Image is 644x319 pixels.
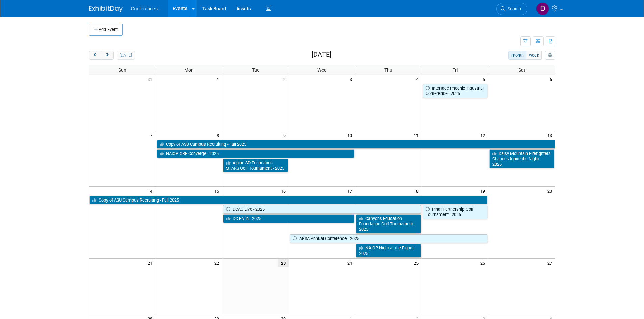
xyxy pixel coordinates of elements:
button: month [508,51,526,60]
a: DC Fly-In - 2025 [223,214,355,223]
span: 10 [347,131,355,139]
a: DCAC Live - 2025 [223,205,421,214]
span: Wed [317,67,327,73]
span: 24 [347,259,355,267]
img: ExhibitDay [89,6,123,12]
span: Tue [252,67,259,73]
span: 25 [413,259,422,267]
span: Search [505,6,521,11]
a: Pinal Partnership Golf Tournament - 2025 [423,205,487,219]
span: 17 [347,187,355,195]
span: 3 [349,75,355,83]
span: 6 [549,75,555,83]
span: 22 [214,259,222,267]
span: Fri [452,67,458,73]
button: prev [89,51,101,60]
button: myCustomButton [545,51,555,60]
span: 14 [147,187,156,195]
span: 19 [480,187,488,195]
i: Personalize Calendar [548,53,552,58]
span: 23 [278,259,289,267]
a: Copy of ASU Campus Recruiting - Fall 2025 [89,196,488,205]
button: [DATE] [117,51,135,60]
span: 1 [216,75,222,83]
img: Diane Arabia [536,2,549,15]
span: 18 [413,187,422,195]
span: 5 [482,75,488,83]
span: Mon [184,67,194,73]
span: 15 [214,187,222,195]
a: Alpine SD Foundation STARS Golf Tournament - 2025 [223,159,288,172]
span: 7 [149,131,156,139]
a: NAIOP Night at the Fights - 2025 [356,244,421,258]
a: Daisy Mountain Firefighters Charities Ignite the Night - 2025 [489,149,554,168]
a: NAIOP CRE.Converge - 2025 [157,149,355,158]
a: Copy of ASU Campus Recruiting - Fall 2025 [157,140,555,149]
button: Add Event [89,24,123,36]
a: Canyons Education Foundation Golf Tournament - 2025 [356,214,421,234]
a: Interface Phoenix Industrial Conference - 2025 [423,84,487,98]
span: 12 [480,131,488,139]
span: Thu [384,67,392,73]
span: 21 [147,259,156,267]
span: Conferences [131,6,158,11]
span: 9 [283,131,289,139]
span: Sat [518,67,525,73]
span: 13 [547,131,555,139]
span: 11 [413,131,422,139]
span: 26 [480,259,488,267]
button: week [526,51,542,60]
h2: [DATE] [312,51,331,58]
span: 16 [280,187,289,195]
span: 20 [547,187,555,195]
span: 8 [216,131,222,139]
a: ARSA Annual Conference - 2025 [290,234,488,243]
span: 27 [547,259,555,267]
span: 2 [283,75,289,83]
a: Search [496,3,527,15]
span: 31 [147,75,156,83]
button: next [101,51,114,60]
span: 4 [415,75,422,83]
span: Sun [118,67,126,73]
